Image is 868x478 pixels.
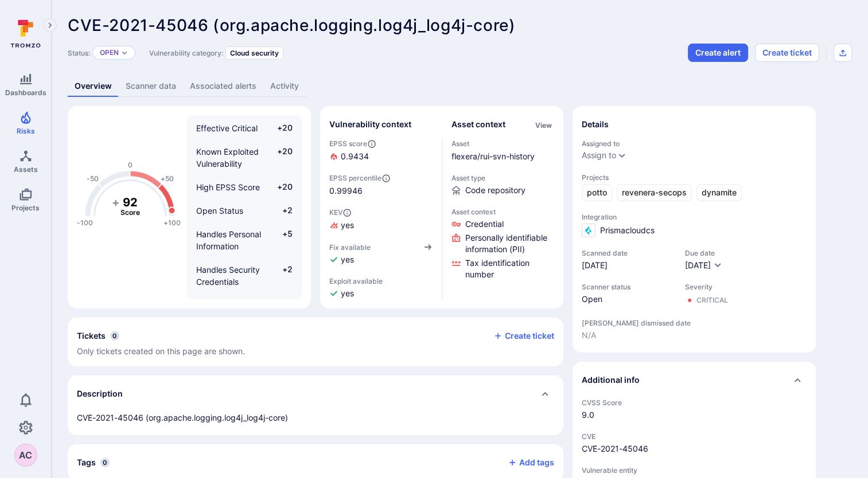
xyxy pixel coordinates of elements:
[493,331,554,341] button: Create ticket
[622,187,687,198] span: revenera-secops
[87,174,99,183] text: -50
[196,265,260,287] span: Handles Security Credentials
[451,119,505,130] h2: Asset context
[582,119,609,130] h2: Details
[451,174,555,182] span: Asset type
[271,181,293,193] span: +20
[17,127,35,135] span: Risks
[68,318,563,366] section: tickets card
[14,165,38,174] span: Assets
[600,225,655,236] span: Prismacloudcs
[329,185,433,197] span: 0.99946
[329,119,411,130] h2: Vulnerability context
[582,293,674,305] span: Open
[465,257,555,280] span: Click to view evidence
[68,15,515,35] span: CVE-2021-45046 (org.apache.logging.log4j_log4j-core)
[100,458,110,467] span: 0
[14,444,37,467] div: Abhishek Chidambaram
[582,260,674,271] span: [DATE]
[120,208,140,217] text: Score
[68,49,90,57] span: Status:
[196,123,258,133] span: Effective Critical
[263,76,306,97] a: Activity
[11,203,40,212] span: Projects
[183,76,263,97] a: Associated alerts
[533,121,554,130] button: View
[685,249,722,271] div: Due date field
[582,466,807,475] span: Vulnerable entity
[755,44,819,62] button: Create ticket
[573,362,816,398] div: Collapse
[43,18,57,32] button: Expand navigation menu
[688,44,748,62] button: Create alert
[696,184,742,201] a: dynamite
[14,444,37,467] button: AC
[119,76,183,97] a: Scanner data
[77,412,554,424] p: CVE-2021-45046 (org.apache.logging.log4j_log4j-core)
[685,260,711,270] span: [DATE]
[685,283,728,291] span: Severity
[196,229,261,251] span: Handles Personal Information
[451,207,555,216] span: Asset context
[123,195,138,209] tspan: 92
[465,185,526,196] span: Code repository
[100,48,119,57] button: Open
[68,76,852,97] div: Vulnerability tabs
[582,432,807,441] span: CVE
[582,330,807,341] span: N/A
[112,195,120,209] tspan: +
[5,88,46,97] span: Dashboards
[465,218,504,230] span: Click to view evidence
[46,21,54,30] i: Expand navigation menu
[68,76,119,97] a: Overview
[128,160,133,169] text: 0
[329,139,433,148] span: EPSS score
[696,296,728,305] div: Critical
[161,174,174,183] text: +50
[685,260,722,271] button: [DATE]
[107,195,153,217] g: The vulnerability score is based on the parameters defined in the settings
[582,139,807,148] span: Assigned to
[77,346,245,356] span: Only tickets created on this page are shown.
[196,147,259,169] span: Known Exploited Vulnerability
[533,119,554,131] div: Click to view all asset context details
[271,264,293,288] span: +2
[110,331,119,340] span: 0
[451,139,555,148] span: Asset
[617,151,626,160] button: Expand dropdown
[582,409,807,421] span: 9.0
[617,184,692,201] a: revenera-secops
[582,213,807,221] span: Integration
[702,187,737,198] span: dynamite
[77,330,106,342] h2: Tickets
[77,388,123,399] h2: Description
[582,173,807,182] span: Projects
[271,122,293,134] span: +20
[68,318,563,366] div: Collapse
[77,457,96,468] h2: Tags
[582,151,616,160] button: Assign to
[582,184,612,201] a: potto
[451,151,535,161] a: flexera/rui-svn-history
[329,243,371,252] span: Fix available
[121,49,128,56] button: Expand dropdown
[582,319,807,327] span: [PERSON_NAME] dismissed date
[685,249,722,257] span: Due date
[834,44,852,62] div: Export as CSV
[499,453,554,472] button: Add tags
[225,46,283,60] div: Cloud security
[582,374,640,386] h2: Additional info
[271,228,293,252] span: +5
[271,205,293,217] span: +2
[77,218,93,227] text: -100
[329,277,383,285] span: Exploit available
[465,232,555,255] span: Click to view evidence
[582,398,807,407] span: CVSS Score
[587,187,607,198] span: potto
[341,254,354,265] span: yes
[196,206,243,216] span: Open Status
[164,218,181,227] text: +100
[341,220,354,231] span: yes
